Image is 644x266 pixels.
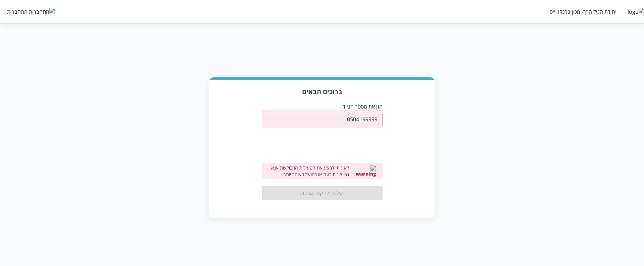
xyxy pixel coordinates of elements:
[353,165,376,177] img: warning
[29,8,55,15] img: התחברות
[550,8,616,15] div: יחידת הגיל הרך- מכון ברנקו וייס
[262,113,383,126] input: טלפון
[262,103,383,110] p: הזן את מספר הנייד
[7,8,28,15] div: התחברות
[628,8,644,15] img: logo
[268,164,349,178] label: לא ניתן לבצע את הפעילות המבוקשת אנא נסו שנית כעת או במועד מאוחר יותר
[281,130,383,156] iframe: reCAPTCHA
[216,87,428,96] h3: ברוכים הבאים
